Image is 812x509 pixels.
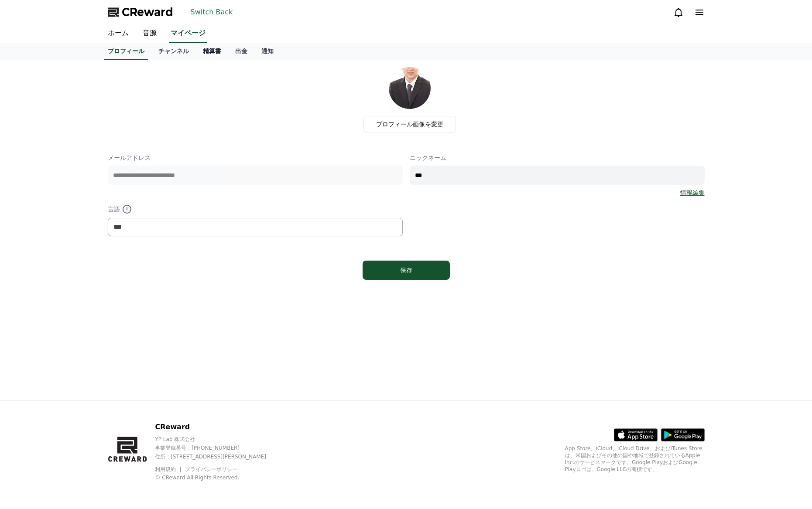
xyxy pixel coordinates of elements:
[108,5,173,19] a: CReward
[155,422,281,432] p: CReward
[155,436,281,443] p: YP Lab 株式会社
[254,43,281,60] a: 通知
[136,24,164,43] a: 音源
[108,204,403,214] p: 言語
[185,466,237,472] a: プライバシーポリシー
[104,43,148,60] a: プロフィール
[363,261,450,280] button: 保存
[151,43,196,60] a: チャンネル
[155,445,281,451] p: 事業登録番号 : [PHONE_NUMBER]
[196,43,228,60] a: 精算書
[155,466,182,472] a: 利用規約
[155,474,281,481] p: © CReward All Rights Reserved.
[155,453,281,460] p: 住所 : [STREET_ADDRESS][PERSON_NAME]
[108,153,403,162] p: メールアドレス
[187,5,236,19] button: Switch Back
[565,445,705,473] p: App Store、iCloud、iCloud Drive、およびiTunes Storeは、米国およびその他の国や地域で登録されているApple Inc.のサービスマークです。Google P...
[169,24,207,43] a: マイページ
[101,24,136,43] a: ホーム
[389,67,431,109] img: profile_image
[380,266,432,275] div: 保存
[410,153,705,162] p: ニックネーム
[228,43,254,60] a: 出金
[122,5,173,19] span: CReward
[680,188,705,197] a: 情報編集
[363,116,456,132] label: プロフィール画像を変更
